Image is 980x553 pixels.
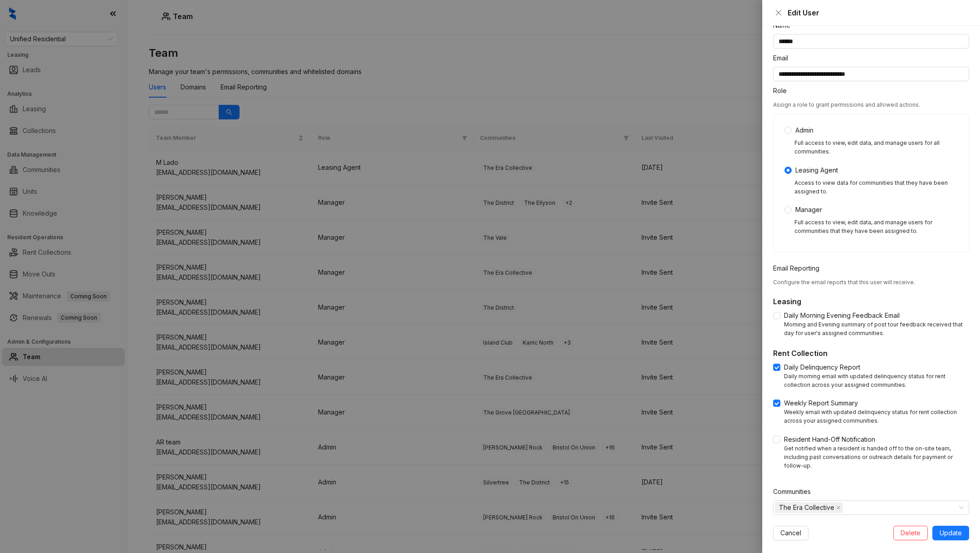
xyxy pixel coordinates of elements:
[784,372,969,390] div: Daily morning email with updated delinquency status for rent collection across your assigned comm...
[780,434,879,444] span: Resident Hand-Off Notification
[940,528,962,538] span: Update
[773,487,817,497] label: Communities
[775,502,843,513] span: The Era Collective
[773,34,969,49] input: Name
[893,526,928,540] button: Delete
[792,205,826,215] span: Manager
[794,139,958,156] div: Full access to view, edit data, and manage users for all communities.
[775,9,782,16] span: close
[788,7,969,18] div: Edit User
[901,528,921,538] span: Delete
[792,165,842,175] span: Leasing Agent
[773,53,794,63] label: Email
[792,125,817,135] span: Admin
[780,528,801,538] span: Cancel
[794,179,958,196] div: Access to view data for communities that they have been assigned to.
[773,7,784,18] button: Close
[773,279,915,286] span: Configure the email reports that this user will receive.
[780,398,862,408] span: Weekly Report Summary
[773,348,969,359] h5: Rent Collection
[773,67,969,81] input: Email
[773,86,793,96] label: Role
[780,311,903,321] span: Daily Morning Evening Feedback Email
[784,321,969,338] div: Morning and Evening summary of post tour feedback received that day for user's assigned communities.
[773,101,920,108] span: Assign a role to grant permissions and allowed actions.
[773,263,825,273] label: Email Reporting
[773,526,808,540] button: Cancel
[779,503,834,513] span: The Era Collective
[773,296,969,307] h5: Leasing
[932,526,969,540] button: Update
[784,408,969,425] div: Weekly email with updated delinquency status for rent collection across your assigned communities.
[836,505,841,510] span: close
[780,362,864,372] span: Daily Delinquency Report
[794,218,958,236] div: Full access to view, edit data, and manage users for communities that they have been assigned to.
[784,444,969,470] div: Get notified when a resident is handed off to the on-site team, including past conversations or o...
